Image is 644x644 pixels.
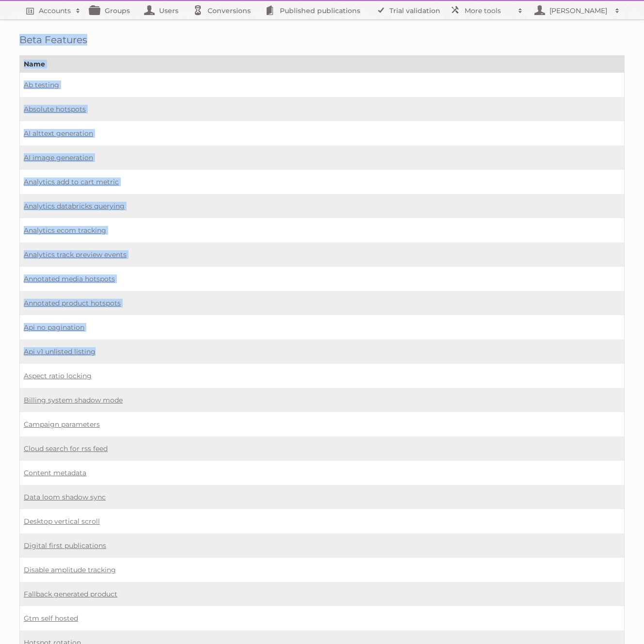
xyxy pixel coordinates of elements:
[24,541,106,550] a: Digital first publications
[465,6,513,16] h2: More tools
[24,371,92,380] a: Aspect ratio locking
[39,6,71,16] h2: Accounts
[188,1,260,19] a: Conversions
[24,299,121,307] a: Annotated product hotspots
[19,1,85,19] a: Accounts
[24,444,108,453] a: Cloud search for rss feed
[24,614,78,623] a: Gtm self hosted
[547,6,610,16] h2: [PERSON_NAME]
[24,202,125,210] a: Analytics databricks querying
[24,274,115,283] a: Annotated media hotspots
[445,1,528,19] a: More tools
[85,1,140,19] a: Groups
[24,468,86,477] a: Content metadata
[528,1,625,19] a: [PERSON_NAME]
[20,56,625,73] th: Name
[24,565,116,574] a: Disable amplitude tracking
[24,347,96,356] a: Api v1 unlisted listing
[24,177,119,186] a: Analytics add to cart metric
[24,323,84,332] a: Api no pagination
[24,420,100,429] a: Campaign parameters
[260,1,370,19] a: Published publications
[24,153,93,162] a: AI image generation
[24,590,117,598] a: Fallback generated product
[19,34,625,46] h1: Beta Features
[24,396,123,404] a: Billing system shadow mode
[24,105,86,113] a: Absolute hotspots
[140,1,188,19] a: Users
[370,1,450,19] a: Trial validation
[24,226,106,235] a: Analytics ecom tracking
[24,129,93,138] a: AI alttext generation
[24,80,59,89] a: Ab testing
[24,517,100,526] a: Desktop vertical scroll
[24,493,106,501] a: Data loom shadow sync
[24,250,127,259] a: Analytics track preview events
